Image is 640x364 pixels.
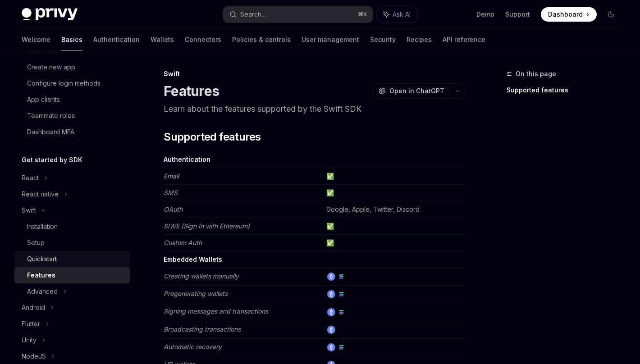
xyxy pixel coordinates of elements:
[476,10,494,19] a: Demo
[164,189,178,196] em: SMS
[323,168,465,185] td: ✅
[22,335,37,346] div: Unity
[327,308,335,316] img: ethereum.png
[541,7,597,22] a: Dashboard
[164,205,183,213] em: OAuth
[323,185,465,201] td: ✅
[323,235,465,251] td: ✅
[61,29,82,50] a: Basics
[14,218,130,235] a: Installation
[377,6,417,23] button: Ask AI
[14,59,130,75] a: Create new app
[164,172,179,180] em: Email
[164,239,202,246] em: Custom Auth
[14,251,130,267] a: Quickstart
[27,127,74,137] div: Dashboard MFA
[164,155,210,163] strong: Authentication
[27,62,75,73] div: Create new app
[164,83,219,99] h1: Features
[164,130,261,144] span: Supported features
[22,155,82,165] h5: Get started by SDK
[164,222,250,230] em: SIWE (Sign In with Ethereum)
[27,237,45,248] div: Setup
[223,6,373,23] button: Search...⌘K
[164,343,222,350] em: Automatic recovery
[27,78,101,89] div: Configure login methods
[232,29,291,50] a: Policies & controls
[337,343,345,351] img: solana.png
[164,290,228,297] em: Pregenerating wallets
[93,29,140,50] a: Authentication
[507,83,626,97] a: Supported features
[14,108,130,124] a: Teammate roles
[604,7,618,22] button: Toggle dark mode
[164,69,465,78] div: Swift
[327,273,335,281] img: ethereum.png
[27,270,55,281] div: Features
[407,29,432,50] a: Recipes
[22,173,39,183] div: React
[151,29,174,50] a: Wallets
[327,290,335,298] img: ethereum.png
[164,255,222,263] strong: Embedded Wallets
[22,351,46,362] div: NodeJS
[443,29,485,50] a: API reference
[393,10,411,19] span: Ask AI
[22,189,59,200] div: React native
[358,11,367,18] span: ⌘ K
[164,272,239,280] em: Creating wallets manually
[164,325,241,333] em: Broadcasting transactions
[302,29,359,50] a: User management
[185,29,221,50] a: Connectors
[516,68,556,79] span: On this page
[14,124,130,140] a: Dashboard MFA
[27,254,57,264] div: Quickstart
[22,318,40,329] div: Flutter
[14,235,130,251] a: Setup
[323,218,465,235] td: ✅
[22,8,78,21] img: dark logo
[337,308,345,316] img: solana.png
[22,29,50,50] a: Welcome
[505,10,530,19] a: Support
[240,9,265,20] div: Search...
[164,307,268,315] em: Signing messages and transactions
[327,343,335,351] img: ethereum.png
[373,83,450,99] button: Open in ChatGPT
[389,86,444,96] span: Open in ChatGPT
[337,273,345,281] img: solana.png
[327,326,335,334] img: ethereum.png
[370,29,396,50] a: Security
[323,201,465,218] td: Google, Apple, Twitter, Discord
[27,94,60,105] div: App clients
[22,205,36,216] div: Swift
[337,290,345,298] img: solana.png
[27,286,58,297] div: Advanced
[27,221,58,232] div: Installation
[22,302,45,313] div: Android
[14,75,130,91] a: Configure login methods
[27,110,75,121] div: Teammate roles
[14,91,130,108] a: App clients
[164,103,465,115] p: Learn about the features supported by the Swift SDK
[548,10,583,19] span: Dashboard
[14,267,130,283] a: Features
